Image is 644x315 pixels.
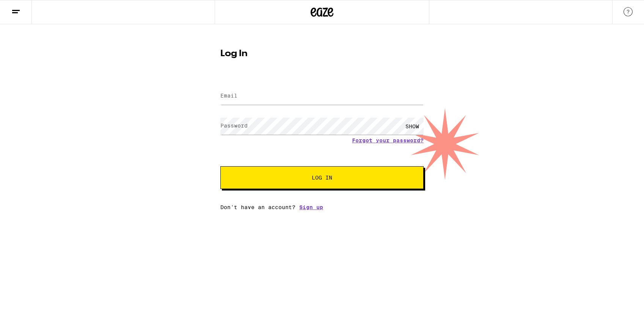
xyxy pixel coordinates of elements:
[312,175,332,180] span: Log In
[220,88,424,105] input: Email
[299,204,323,210] a: Sign up
[220,123,248,129] label: Password
[220,49,424,58] h1: Log In
[352,137,424,143] a: Forgot your password?
[220,204,424,210] div: Don't have an account?
[220,93,237,99] label: Email
[401,118,424,135] div: SHOW
[220,166,424,189] button: Log In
